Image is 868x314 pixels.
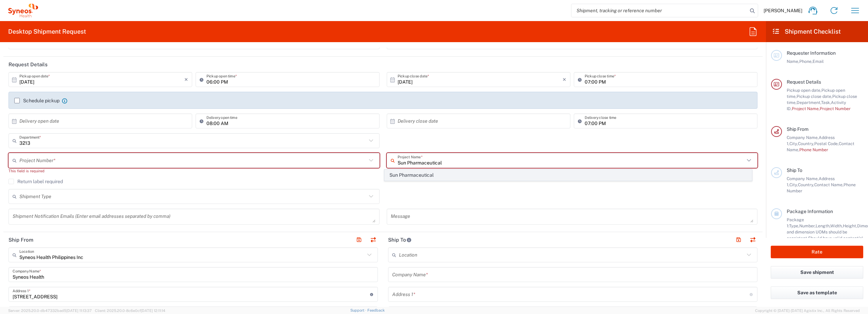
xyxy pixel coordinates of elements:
span: [DATE] 11:13:37 [66,309,92,313]
span: Phone, [799,59,813,64]
span: [DATE] 12:11:14 [141,309,165,313]
span: Contact Name, [814,182,844,187]
span: Company Name, [787,135,819,140]
span: Should have valid content(s) [808,235,863,241]
span: Task, [821,100,831,105]
h2: Ship To [388,237,412,243]
a: Support [350,308,367,312]
span: Pickup close date, [797,94,832,99]
span: Type, [789,223,799,228]
i: × [563,74,566,85]
span: [PERSON_NAME] [764,7,802,14]
span: Phone Number [799,147,828,152]
span: City, [789,141,798,146]
label: Return label required [9,179,63,184]
span: Package 1: [787,217,804,228]
span: Postal Code, [814,141,839,146]
span: Width, [830,223,843,228]
span: Requester Information [787,50,836,56]
span: Number, [799,223,816,228]
h2: Ship From [9,237,33,243]
span: Client: 2025.20.0-8c6e0cf [95,309,165,313]
i: × [184,74,188,85]
span: Copyright © [DATE]-[DATE] Agistix Inc., All Rights Reserved [755,308,860,314]
span: Package Information [787,209,833,214]
span: Pickup open date, [787,88,821,93]
a: Feedback [367,308,385,312]
button: Save as template [771,286,863,299]
button: Rate [771,246,863,258]
span: Project Name, [792,106,820,111]
input: Shipment, tracking or reference number [571,4,748,17]
span: Company Name, [787,176,819,181]
span: Request Details [787,79,821,85]
span: Ship To [787,168,802,173]
span: Name, [787,59,799,64]
h2: Shipment Checklist [772,28,841,36]
span: Project Number [820,106,851,111]
span: Height, [843,223,857,228]
span: Email [813,59,824,64]
h2: Desktop Shipment Request [8,28,86,36]
span: Ship From [787,126,808,132]
span: Sun Pharmaceutical [385,170,752,180]
h2: Request Details [9,61,48,68]
span: City, [789,182,798,187]
span: Length, [816,223,830,228]
span: Country, [798,182,814,187]
span: Server: 2025.20.0-db47332bad5 [8,309,92,313]
label: Schedule pickup [14,98,60,103]
span: Department, [797,100,821,105]
div: This field is required [9,168,380,174]
button: Save shipment [771,266,863,279]
span: Country, [798,141,814,146]
div: This field is required [387,168,758,174]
